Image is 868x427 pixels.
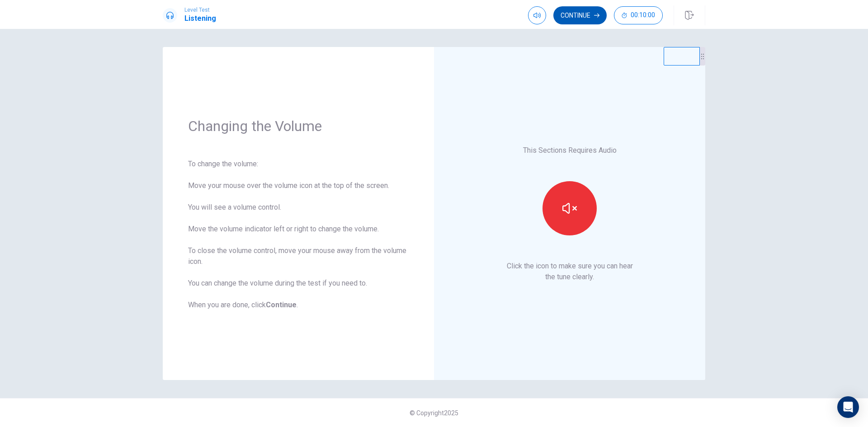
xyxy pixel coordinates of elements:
div: Open Intercom Messenger [837,396,859,418]
span: Level Test [184,7,216,13]
p: This Sections Requires Audio [523,145,617,156]
p: Click the icon to make sure you can hear the tune clearly. [507,261,633,282]
b: Continue [266,300,297,309]
h1: Listening [184,13,216,24]
button: 00:10:00 [614,6,663,24]
span: © Copyright 2025 [410,409,458,417]
span: 00:10:00 [631,12,655,19]
h1: Changing the Volume [188,117,409,135]
div: To change the volume: Move your mouse over the volume icon at the top of the screen. You will see... [188,159,409,310]
button: Continue [553,6,607,24]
